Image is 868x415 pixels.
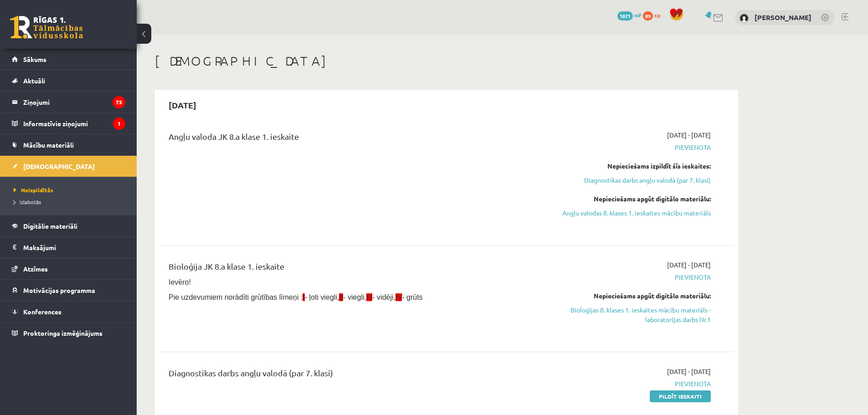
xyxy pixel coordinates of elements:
[539,143,711,152] span: Pievienota
[14,198,128,206] a: Izlabotās
[12,156,125,177] a: [DEMOGRAPHIC_DATA]
[303,293,304,301] span: I
[23,77,45,85] span: Aktuāli
[12,237,125,258] a: Maksājumi
[169,367,525,384] div: Diagnostikas darbs angļu valodā (par 7. klasi)
[654,11,660,19] span: xp
[159,94,205,116] h2: [DATE]
[14,198,41,205] span: Izlabotās
[12,301,125,322] a: Konferences
[12,92,125,113] a: Ziņojumi73
[617,11,633,20] span: 1871
[23,329,103,337] span: Proktoringa izmēģinājums
[23,113,125,134] legend: Informatīvie ziņojumi
[113,96,125,108] i: 73
[539,161,711,171] div: Nepieciešams izpildīt šīs ieskaites:
[667,367,711,376] span: [DATE] - [DATE]
[169,260,525,277] div: Bioloģija JK 8.a klase 1. ieskaite
[113,118,125,130] i: 1
[12,49,125,70] a: Sākums
[539,175,711,185] a: Diagnostikas darbs angļu valodā (par 7. klasi)
[339,293,343,301] span: II
[539,291,711,301] div: Nepieciešams apgūt digitālo materiālu:
[539,379,711,389] span: Pievienota
[12,258,125,279] a: Atzīmes
[23,237,125,258] legend: Maksājumi
[23,222,77,230] span: Digitālie materiāli
[23,55,46,63] span: Sākums
[12,134,125,155] a: Mācību materiāli
[643,11,665,19] a: 89 xp
[12,280,125,301] a: Motivācijas programma
[634,11,642,19] span: mP
[10,16,83,39] a: Rīgas 1. Tālmācības vidusskola
[12,323,125,343] a: Proktoringa izmēģinājums
[539,272,711,282] span: Pievienota
[169,278,191,286] span: Ievēro!
[12,215,125,236] a: Digitālie materiāli
[23,265,48,273] span: Atzīmes
[23,162,95,170] span: [DEMOGRAPHIC_DATA]
[23,307,62,316] span: Konferences
[12,70,125,91] a: Aktuāli
[23,141,74,149] span: Mācību materiāli
[539,305,711,324] a: Bioloģijas 8. klases 1. ieskaites mācību materiāls - laboratorijas darbs Nr.1
[617,11,642,19] a: 1871 mP
[395,293,402,301] span: IV
[14,186,53,194] span: Neizpildītās
[667,260,711,270] span: [DATE] - [DATE]
[539,194,711,204] div: Nepieciešams apgūt digitālo materiālu:
[667,130,711,140] span: [DATE] - [DATE]
[755,13,812,22] a: [PERSON_NAME]
[169,293,423,301] span: Pie uzdevumiem norādīti grūtības līmeņi : - ļoti viegli, - viegli, - vidēji, - grūts
[643,11,653,20] span: 89
[539,208,711,218] a: Angļu valodas 8. klases 1. ieskaites mācību materiāls
[155,53,738,69] h1: [DEMOGRAPHIC_DATA]
[650,390,711,402] a: Pildīt ieskaiti
[740,14,749,23] img: Armīns Salmanis
[366,293,372,301] span: III
[23,92,125,113] legend: Ziņojumi
[12,113,125,134] a: Informatīvie ziņojumi1
[23,286,95,294] span: Motivācijas programma
[14,186,128,194] a: Neizpildītās
[169,130,525,147] div: Angļu valoda JK 8.a klase 1. ieskaite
